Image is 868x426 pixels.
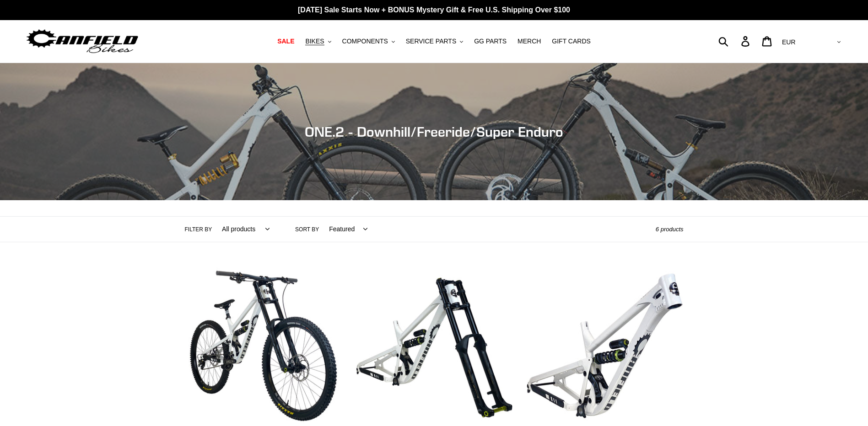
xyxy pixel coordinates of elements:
[406,37,456,45] span: SERVICE PARTS
[474,37,507,45] span: GG PARTS
[273,35,299,48] a: SALE
[25,27,140,56] img: Canfield Bikes
[547,35,595,48] a: GIFT CARDS
[401,35,468,48] button: SERVICE PARTS
[305,37,324,45] span: BIKES
[295,225,319,234] label: Sort by
[513,35,545,48] a: MERCH
[305,123,563,140] span: ONE.2 - Downhill/Freeride/Super Enduro
[552,37,591,45] span: GIFT CARDS
[301,35,335,48] button: BIKES
[277,37,294,45] span: SALE
[723,31,747,51] input: Search
[185,225,212,234] label: Filter by
[518,37,541,45] span: MERCH
[469,35,511,48] a: GG PARTS
[342,37,388,45] span: COMPONENTS
[338,35,399,48] button: COMPONENTS
[656,226,684,233] span: 6 products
